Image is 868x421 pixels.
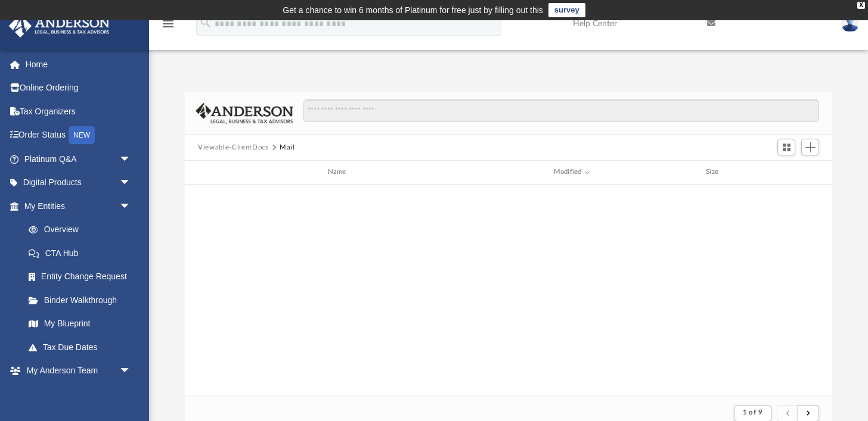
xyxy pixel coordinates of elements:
a: Digital Productsarrow_drop_down [8,171,149,195]
button: Viewable-ClientDocs [198,142,268,153]
div: NEW [69,126,95,144]
button: Switch to Grid View [777,139,795,155]
a: Home [8,52,149,76]
div: id [190,167,220,177]
a: My Anderson Teamarrow_drop_down [8,359,143,383]
i: menu [161,17,175,31]
div: close [857,2,865,9]
div: Size [690,167,738,177]
i: search [199,16,212,29]
a: Overview [17,218,149,242]
a: CTA Hub [17,241,149,265]
a: Entity Change Request [17,265,149,289]
span: arrow_drop_down [119,147,143,171]
a: My Blueprint [17,312,143,336]
a: Platinum Q&Aarrow_drop_down [8,147,149,171]
a: Order StatusNEW [8,123,149,148]
span: arrow_drop_down [119,194,143,219]
a: Tax Organizers [8,99,149,123]
div: grid [185,185,832,395]
div: Get a chance to win 6 months of Platinum for free just by filling out this [283,3,543,17]
a: Tax Due Dates [17,335,149,359]
a: Online Ordering [8,76,149,100]
div: id [743,167,827,177]
a: My Entitiesarrow_drop_down [8,194,149,218]
div: Name [225,167,452,177]
button: Add [801,139,819,155]
input: Search files and folders [303,99,819,122]
a: menu [161,23,175,31]
div: Modified [458,167,685,177]
span: 1 of 9 [743,409,762,416]
a: survey [548,3,585,17]
img: Anderson Advisors Platinum Portal [5,14,113,38]
span: arrow_drop_down [119,359,143,383]
button: Mail [280,142,295,153]
span: arrow_drop_down [119,171,143,195]
img: User Pic [841,15,859,32]
a: Binder Walkthrough [17,288,149,312]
